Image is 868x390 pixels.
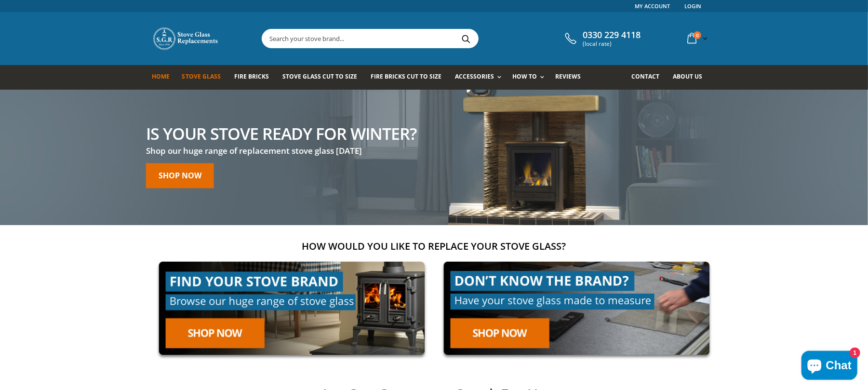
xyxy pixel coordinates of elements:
[513,65,549,90] a: How To
[152,240,716,253] h2: How would you like to replace your stove glass?
[371,65,449,90] a: Fire Bricks Cut To Size
[683,29,709,48] a: 0
[282,65,364,90] a: Stove Glass Cut To Size
[513,72,537,81] span: How To
[182,65,228,90] a: Stove Glass
[371,72,441,81] span: Fire Bricks Cut To Size
[563,30,641,47] a: 0330 229 4118 (local rate)
[152,72,170,81] span: Home
[455,72,494,81] span: Accessories
[234,65,276,90] a: Fire Bricks
[146,125,416,142] h2: Is your stove ready for winter?
[282,72,357,81] span: Stove Glass Cut To Size
[583,30,641,40] span: 0330 229 4118
[152,65,177,90] a: Home
[146,146,416,157] h3: Shop our huge range of replacement stove glass [DATE]
[146,163,214,188] a: Shop now
[455,29,477,48] button: Search
[234,72,269,81] span: Fire Bricks
[152,255,431,362] img: find-your-brand-cta_9b334d5d-5c94-48ed-825f-d7972bbdebd0.jpg
[182,72,221,81] span: Stove Glass
[556,65,588,90] a: Reviews
[631,72,659,81] span: Contact
[455,65,506,90] a: Accessories
[673,65,709,90] a: About us
[673,72,702,81] span: About us
[556,72,581,81] span: Reviews
[152,27,220,51] img: Stove Glass Replacement
[799,351,860,382] inbox-online-store-chat: Shopify online store chat
[583,40,641,47] span: (local rate)
[694,31,701,39] span: 0
[437,255,716,362] img: made-to-measure-cta_2cd95ceb-d519-4648-b0cf-d2d338fdf11f.jpg
[631,65,667,90] a: Contact
[262,29,586,48] input: Search your stove brand...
